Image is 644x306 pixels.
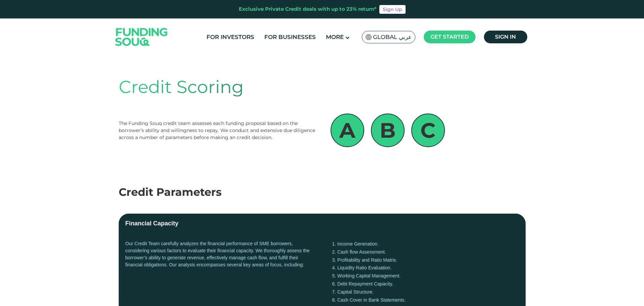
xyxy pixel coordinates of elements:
[119,184,526,200] div: Credit Parameters
[332,288,519,296] li: Capital Structure.
[119,120,317,141] div: The Funding Souq credit team assesses each funding proposal based on the borrower’s ability and w...
[263,32,317,43] a: For Businesses
[430,34,469,40] span: Get started
[379,5,406,14] a: Sign Up
[332,280,519,288] li: Debt Repayment Capacity.
[411,114,445,147] div: C
[495,34,516,40] span: Sign in
[366,34,372,40] img: SA Flag
[371,114,405,147] div: B
[326,34,344,40] span: More
[332,256,519,264] li: Profitability and Ratio Matrix.
[332,248,519,256] li: Cash flow Assessment.
[109,20,175,54] img: Logo
[239,5,377,13] div: Exclusive Private Credit deals with up to 23% return*
[332,240,519,248] li: Income Generation.
[332,272,519,280] li: Working Capital Management.
[119,74,526,100] div: Credit Scoring
[125,219,179,228] div: Financial Capacity
[205,32,256,43] a: For Investors
[484,31,527,43] a: Sign in
[332,296,519,304] li: Cash Cover in Bank Statements.
[373,33,412,41] span: Global عربي
[332,264,519,272] li: Liquidity Ratio Evaluation.
[331,114,364,147] div: A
